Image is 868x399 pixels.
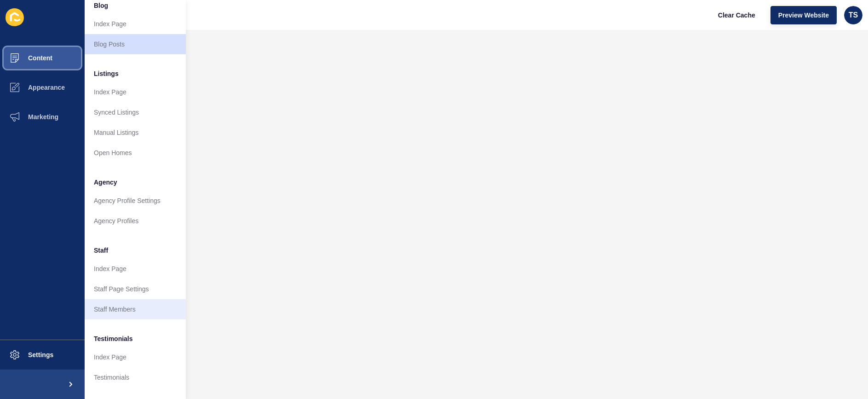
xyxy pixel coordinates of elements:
[770,6,837,24] button: Preview Website
[94,1,108,10] span: Blog
[849,11,858,20] span: TS
[85,143,186,163] a: Open Homes
[85,191,186,211] a: Agency Profile Settings
[85,102,186,122] a: Synced Listings
[85,34,186,54] a: Blog Posts
[85,367,186,387] a: Testimonials
[718,11,755,20] span: Clear Cache
[85,211,186,231] a: Agency Profiles
[85,122,186,143] a: Manual Listings
[778,11,829,20] span: Preview Website
[85,299,186,319] a: Staff Members
[85,279,186,299] a: Staff Page Settings
[85,82,186,102] a: Index Page
[85,347,186,367] a: Index Page
[710,6,763,24] button: Clear Cache
[94,334,133,343] span: Testimonials
[85,14,186,34] a: Index Page
[94,178,117,187] span: Agency
[94,69,119,78] span: Listings
[85,259,186,279] a: Index Page
[94,246,108,255] span: Staff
